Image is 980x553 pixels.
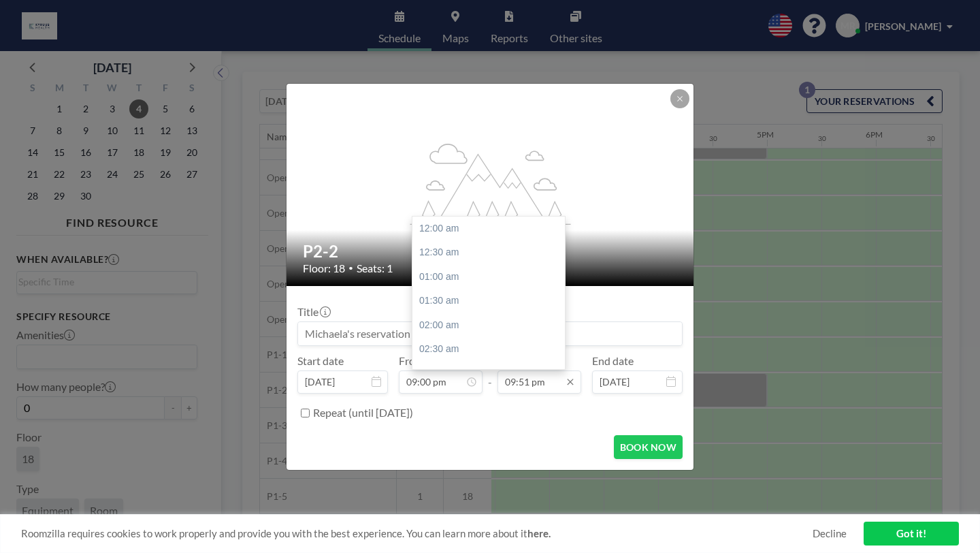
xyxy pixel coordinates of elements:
a: here. [527,527,551,539]
div: 02:00 am [412,313,565,338]
span: • [348,263,353,273]
label: Start date [297,354,344,368]
g: flex-grow: 1.2; [410,142,571,224]
span: Seats: 1 [357,262,393,275]
span: - [488,359,492,389]
div: 12:30 am [412,240,565,265]
div: 01:30 am [412,289,565,313]
a: Decline [813,527,847,540]
label: From [399,354,424,368]
label: Repeat (until [DATE]) [313,406,413,420]
div: 02:30 am [412,337,565,362]
div: 01:00 am [412,265,565,289]
div: 03:00 am [412,362,565,386]
button: BOOK NOW [614,435,683,459]
label: End date [592,354,634,368]
span: Floor: 18 [303,262,345,275]
h2: P2-2 [303,241,679,262]
span: Roomzilla requires cookies to work properly and provide you with the best experience. You can lea... [21,527,813,540]
a: Got it! [864,522,959,546]
input: Michaela's reservation [298,322,682,345]
div: 12:00 am [412,217,565,241]
label: Title [297,305,329,319]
